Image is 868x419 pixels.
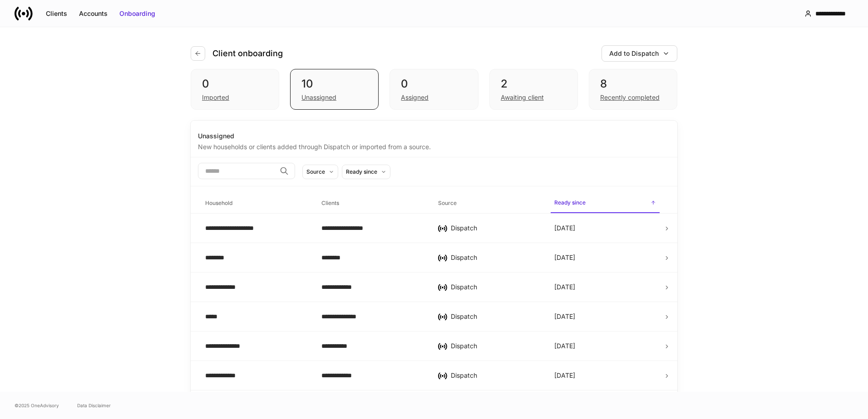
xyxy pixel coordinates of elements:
[318,194,427,213] span: Clients
[79,9,108,18] div: Accounts
[73,6,113,21] button: Accounts
[602,45,677,62] button: Add to Dispatch
[301,93,336,102] div: Unassigned
[451,341,540,351] div: Dispatch
[346,167,377,176] div: Ready since
[401,77,467,91] div: 0
[321,199,339,207] h6: Clients
[554,283,575,292] p: [DATE]
[40,6,73,21] button: Clients
[202,93,229,102] div: Imported
[198,132,670,141] div: Unassigned
[202,77,268,91] div: 0
[551,194,660,213] span: Ready since
[438,199,457,207] h6: Source
[554,371,575,380] p: [DATE]
[119,9,155,18] div: Onboarding
[191,69,279,110] div: 0Imported
[290,69,379,110] div: 10Unassigned
[302,165,338,179] button: Source
[451,224,540,233] div: Dispatch
[212,48,283,59] h4: Client onboarding
[15,402,59,409] span: © 2025 OneAdvisory
[554,224,575,233] p: [DATE]
[609,49,659,58] div: Add to Dispatch
[342,165,390,179] button: Ready since
[600,93,660,102] div: Recently completed
[554,312,575,321] p: [DATE]
[301,77,367,91] div: 10
[202,194,311,213] span: Household
[205,199,232,207] h6: Household
[451,312,540,321] div: Dispatch
[554,198,586,207] h6: Ready since
[451,283,540,292] div: Dispatch
[501,77,567,91] div: 2
[451,371,540,380] div: Dispatch
[501,93,544,102] div: Awaiting client
[306,167,325,176] div: Source
[198,141,670,151] div: New households or clients added through Dispatch or imported from a source.
[554,253,575,262] p: [DATE]
[113,6,161,21] button: Onboarding
[451,253,540,262] div: Dispatch
[554,341,575,351] p: [DATE]
[489,69,578,110] div: 2Awaiting client
[401,93,429,102] div: Assigned
[77,402,111,409] a: Data Disclaimer
[434,194,543,213] span: Source
[589,69,677,110] div: 8Recently completed
[390,69,478,110] div: 0Assigned
[46,9,67,18] div: Clients
[600,77,666,91] div: 8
